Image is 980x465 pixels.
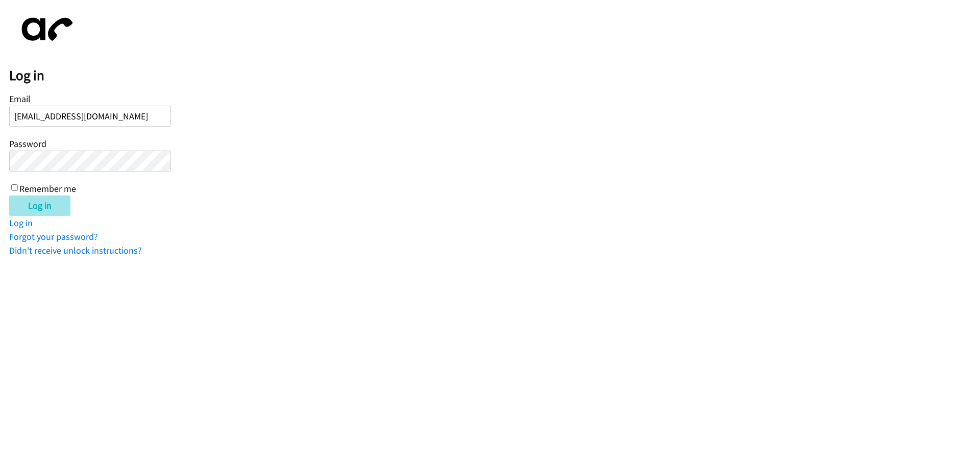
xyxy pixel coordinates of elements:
h2: Log in [9,67,980,84]
label: Remember me [19,183,76,194]
img: aphone-8a226864a2ddd6a5e75d1ebefc011f4aa8f32683c2d82f3fb0802fe031f96514.svg [9,9,81,50]
label: Email [9,93,31,105]
input: Log in [9,195,70,216]
a: Didn't receive unlock instructions? [9,244,142,256]
label: Password [9,138,46,150]
a: Log in [9,217,33,229]
a: Forgot your password? [9,231,98,242]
